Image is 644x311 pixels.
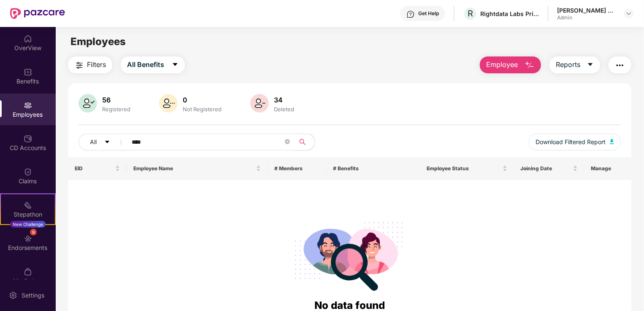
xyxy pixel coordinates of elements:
img: svg+xml;base64,PHN2ZyB4bWxucz0iaHR0cDovL3d3dy53My5vcmcvMjAwMC9zdmciIHhtbG5zOnhsaW5rPSJodHRwOi8vd3... [78,94,97,113]
th: Manage [584,157,631,180]
span: caret-down [587,61,594,69]
th: # Benefits [326,157,420,180]
span: caret-down [172,61,179,69]
button: Allcaret-down [78,134,130,150]
div: Not Registered [181,106,223,113]
button: All Benefitscaret-down [121,56,185,73]
span: Reports [556,59,580,70]
img: svg+xml;base64,PHN2ZyB4bWxucz0iaHR0cDovL3d3dy53My5vcmcvMjAwMC9zdmciIHdpZHRoPSIyODgiIGhlaWdodD0iMj... [289,212,411,298]
button: Filters [68,56,112,73]
th: Joining Date [514,157,584,180]
span: Joining Date [521,165,571,172]
img: svg+xml;base64,PHN2ZyBpZD0iQ2xhaW0iIHhtbG5zPSJodHRwOi8vd3d3LnczLm9yZy8yMDAwL3N2ZyIgd2lkdGg9IjIwIi... [24,168,32,176]
span: Employee Status [427,165,501,172]
th: # Members [268,157,326,180]
th: EID [68,157,127,180]
div: 34 [272,96,296,104]
img: svg+xml;base64,PHN2ZyBpZD0iQmVuZWZpdHMiIHhtbG5zPSJodHRwOi8vd3d3LnczLm9yZy8yMDAwL3N2ZyIgd2lkdGg9Ij... [24,68,32,76]
span: close-circle [285,139,290,144]
div: New Challenge [10,221,46,228]
span: Employees [70,35,126,48]
div: Deleted [272,106,296,113]
img: svg+xml;base64,PHN2ZyBpZD0iRW5kb3JzZW1lbnRzIiB4bWxucz0iaHR0cDovL3d3dy53My5vcmcvMjAwMC9zdmciIHdpZH... [24,234,32,243]
span: caret-down [104,139,110,146]
span: Download Filtered Report [536,137,606,147]
div: Admin [557,14,616,21]
th: Employee Status [420,157,514,180]
img: svg+xml;base64,PHN2ZyB4bWxucz0iaHR0cDovL3d3dy53My5vcmcvMjAwMC9zdmciIHdpZHRoPSIyNCIgaGVpZ2h0PSIyNC... [74,60,84,70]
th: Employee Name [127,157,268,180]
span: Employee [486,59,518,70]
span: Employee Name [133,165,254,172]
div: Stepathon [1,210,55,219]
div: Get Help [418,10,439,17]
button: search [294,134,315,150]
span: R [468,8,473,19]
span: All [90,137,97,147]
span: All Benefits [127,59,164,70]
div: 56 [100,96,132,104]
span: search [294,139,311,145]
button: Download Filtered Report [529,134,621,150]
div: 0 [181,96,223,104]
img: svg+xml;base64,PHN2ZyBpZD0iRHJvcGRvd24tMzJ4MzIiIHhtbG5zPSJodHRwOi8vd3d3LnczLm9yZy8yMDAwL3N2ZyIgd2... [625,10,632,17]
div: 9 [30,229,37,236]
button: Reportscaret-down [549,56,600,73]
div: [PERSON_NAME] Priya [557,6,616,14]
div: Registered [100,106,132,113]
img: svg+xml;base64,PHN2ZyB4bWxucz0iaHR0cDovL3d3dy53My5vcmcvMjAwMC9zdmciIHdpZHRoPSIyMSIgaGVpZ2h0PSIyMC... [24,201,32,209]
img: svg+xml;base64,PHN2ZyBpZD0iSG9tZSIgeG1sbnM9Imh0dHA6Ly93d3cudzMub3JnLzIwMDAvc3ZnIiB3aWR0aD0iMjAiIG... [24,35,32,43]
div: Rightdata Labs Private Limited [480,10,539,18]
img: svg+xml;base64,PHN2ZyB4bWxucz0iaHR0cDovL3d3dy53My5vcmcvMjAwMC9zdmciIHhtbG5zOnhsaW5rPSJodHRwOi8vd3... [250,94,269,113]
img: svg+xml;base64,PHN2ZyBpZD0iSGVscC0zMngzMiIgeG1sbnM9Imh0dHA6Ly93d3cudzMub3JnLzIwMDAvc3ZnIiB3aWR0aD... [406,10,415,19]
img: svg+xml;base64,PHN2ZyBpZD0iTXlfT3JkZXJzIiBkYXRhLW5hbWU9Ik15IE9yZGVycyIgeG1sbnM9Imh0dHA6Ly93d3cudz... [24,268,32,276]
img: svg+xml;base64,PHN2ZyB4bWxucz0iaHR0cDovL3d3dy53My5vcmcvMjAwMC9zdmciIHhtbG5zOnhsaW5rPSJodHRwOi8vd3... [525,60,535,70]
div: Settings [19,291,47,300]
img: svg+xml;base64,PHN2ZyB4bWxucz0iaHR0cDovL3d3dy53My5vcmcvMjAwMC9zdmciIHhtbG5zOnhsaW5rPSJodHRwOi8vd3... [159,94,178,113]
img: New Pazcare Logo [10,8,65,19]
span: EID [75,165,114,172]
img: svg+xml;base64,PHN2ZyB4bWxucz0iaHR0cDovL3d3dy53My5vcmcvMjAwMC9zdmciIHdpZHRoPSIyNCIgaGVpZ2h0PSIyNC... [615,60,625,70]
span: close-circle [285,138,290,146]
img: svg+xml;base64,PHN2ZyBpZD0iU2V0dGluZy0yMHgyMCIgeG1sbnM9Imh0dHA6Ly93d3cudzMub3JnLzIwMDAvc3ZnIiB3aW... [9,291,17,300]
img: svg+xml;base64,PHN2ZyBpZD0iRW1wbG95ZWVzIiB4bWxucz0iaHR0cDovL3d3dy53My5vcmcvMjAwMC9zdmciIHdpZHRoPS... [24,101,32,110]
img: svg+xml;base64,PHN2ZyB4bWxucz0iaHR0cDovL3d3dy53My5vcmcvMjAwMC9zdmciIHhtbG5zOnhsaW5rPSJodHRwOi8vd3... [610,139,614,144]
button: Employee [480,56,541,73]
img: svg+xml;base64,PHN2ZyBpZD0iQ0RfQWNjb3VudHMiIGRhdGEtbmFtZT0iQ0QgQWNjb3VudHMiIHhtbG5zPSJodHRwOi8vd3... [24,134,32,143]
span: Filters [87,59,106,70]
